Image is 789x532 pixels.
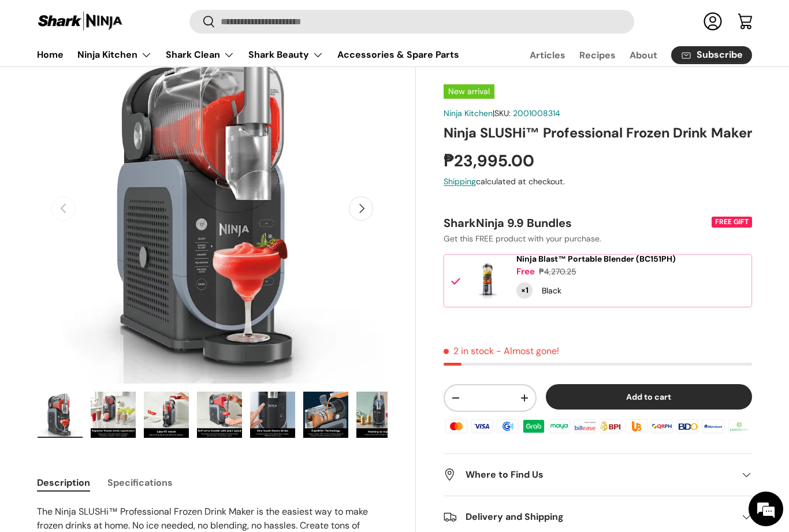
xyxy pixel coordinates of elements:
[624,418,649,435] img: ubp
[495,418,520,435] img: gcash
[701,418,726,435] img: metrobank
[546,418,572,435] img: maya
[712,217,752,228] div: FREE GIFT
[444,345,494,357] span: 2 in stock
[649,418,675,435] img: qrph
[444,455,752,496] summary: Where to Find Us
[444,84,494,99] span: New arrival
[197,392,242,438] img: Ninja SLUSHi™ Professional Frozen Drink Maker
[144,392,189,438] img: Ninja SLUSHi™ Professional Frozen Drink Maker
[444,176,752,188] div: calculated at checkout.
[444,124,752,142] h1: Ninja SLUSHi™ Professional Frozen Drink Maker
[159,43,241,66] summary: Shark Clean
[516,266,535,278] div: Free
[516,254,676,264] span: Ninja Blast™ Portable Blender (BC151PH)
[337,43,459,66] a: Accessories & Spare Parts
[38,392,83,438] img: Ninja SLUSHi™ Professional Frozen Drink Maker
[444,150,537,172] strong: ₱23,995.00
[598,418,623,435] img: bpi
[530,44,565,66] a: Articles
[356,392,401,438] img: Ninja SLUSHi™ Professional Frozen Drink Maker
[546,384,752,410] button: Add to cart
[37,470,90,496] button: Description
[671,46,752,64] a: Subscribe
[726,418,751,435] img: landbank
[91,392,136,438] img: Ninja SLUSHi™ Professional Frozen Drink Maker
[303,392,348,438] img: Ninja SLUSHi™ Professional Frozen Drink Maker
[107,470,173,496] button: Specifications
[697,51,743,60] span: Subscribe
[444,511,734,524] h2: Delivery and Shipping
[37,43,459,66] nav: Primary
[502,43,752,66] nav: Secondary
[444,215,709,230] div: SharkNinja 9.9 Bundles
[521,418,546,435] img: grabpay
[470,418,495,435] img: visa
[444,418,469,435] img: master
[579,44,616,66] a: Recipes
[542,285,561,297] div: Black
[70,43,159,66] summary: Ninja Kitchen
[37,10,124,33] img: Shark Ninja Philippines
[496,345,559,357] p: - Almost gone!
[630,44,657,66] a: About
[6,315,220,356] textarea: Type your message and click 'Submit'
[60,65,194,80] div: Leave a message
[516,282,533,299] div: Quantity
[444,233,601,244] span: Get this FREE product with your purchase.
[444,176,476,187] a: Shipping
[675,418,700,435] img: bdo
[493,108,560,118] span: |
[24,146,202,262] span: We are offline. Please leave us a message.
[241,43,330,66] summary: Shark Beauty
[513,108,560,118] a: 2001008314
[494,108,511,118] span: SKU:
[250,392,295,438] img: Ninja SLUSHi™ Professional Frozen Drink Maker
[444,108,493,118] a: Ninja Kitchen
[169,356,210,371] em: Submit
[37,34,388,442] media-gallery: Gallery Viewer
[444,468,734,482] h2: Where to Find Us
[189,6,217,34] div: Minimize live chat window
[516,254,676,264] a: Ninja Blast™ Portable Blender (BC151PH)
[37,43,64,66] a: Home
[572,418,598,435] img: billease
[539,266,576,278] div: ₱4,270.25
